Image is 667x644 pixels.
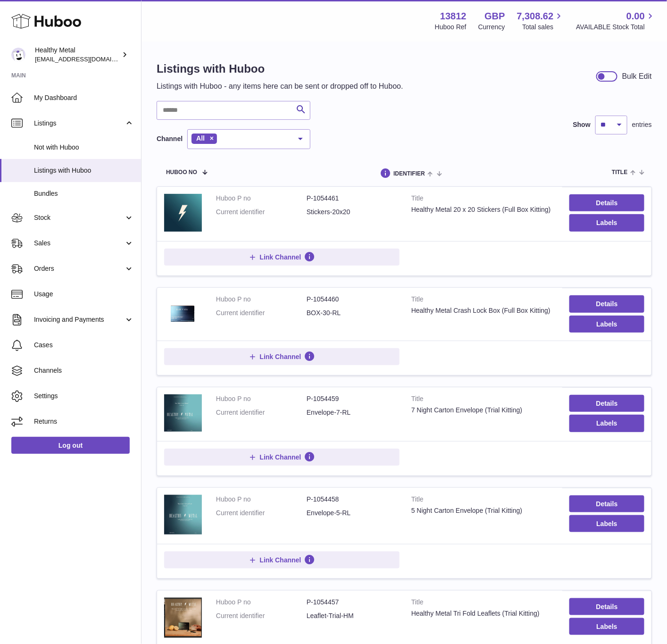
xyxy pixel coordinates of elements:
[164,449,400,466] button: Link Channel
[216,408,307,417] dt: Current identifier
[307,408,397,417] dd: Envelope-7-RL
[569,495,644,512] a: Details
[569,316,644,333] button: Labels
[216,394,307,403] dt: Huboo P no
[164,194,202,232] img: Healthy Metal 20 x 20 Stickers (Full Box Kitting)
[157,61,403,76] h1: Listings with Huboo
[34,239,124,248] span: Sales
[626,10,645,23] span: 0.00
[216,309,307,318] dt: Current identifier
[34,143,134,152] span: Not with Huboo
[34,290,134,299] span: Usage
[164,249,400,266] button: Link Channel
[569,395,644,412] a: Details
[569,515,644,532] button: Labels
[411,205,555,214] div: Healthy Metal 20 x 20 Stickers (Full Box Kitting)
[260,253,301,261] span: Link Channel
[166,169,197,176] span: Huboo no
[307,509,397,518] dd: Envelope-5-RL
[411,598,555,609] strong: Title
[307,598,397,607] dd: P-1054457
[34,213,124,222] span: Stock
[157,134,183,143] label: Channel
[164,495,202,535] img: 5 Night Carton Envelope (Trial Kitting)
[517,10,554,23] span: 7,308.62
[216,208,307,217] dt: Current identifier
[216,194,307,203] dt: Huboo P no
[34,264,124,273] span: Orders
[307,295,397,304] dd: P-1054460
[35,55,139,63] span: [EMAIL_ADDRESS][DOMAIN_NAME]
[411,506,555,515] div: 5 Night Carton Envelope (Trial Kitting)
[34,366,134,375] span: Channels
[411,394,555,406] strong: Title
[260,352,301,361] span: Link Channel
[260,453,301,461] span: Link Channel
[34,166,134,175] span: Listings with Huboo
[196,134,205,142] span: All
[478,23,505,32] div: Currency
[307,394,397,403] dd: P-1054459
[517,10,565,32] a: 7,308.62 Total sales
[307,194,397,203] dd: P-1054461
[411,406,555,415] div: 7 Night Carton Envelope (Trial Kitting)
[11,48,25,62] img: internalAdmin-13812@internal.huboo.com
[569,415,644,432] button: Labels
[34,119,124,128] span: Listings
[34,189,134,198] span: Bundles
[435,23,467,32] div: Huboo Ref
[157,81,403,92] p: Listings with Huboo - any items here can be sent or dropped off to Huboo.
[569,295,644,312] a: Details
[164,348,400,365] button: Link Channel
[569,598,644,615] a: Details
[307,495,397,504] dd: P-1054458
[632,120,652,129] span: entries
[522,23,564,32] span: Total sales
[411,609,555,618] div: Healthy Metal Tri Fold Leaflets (Trial Kitting)
[569,214,644,231] button: Labels
[164,598,202,638] img: Healthy Metal Tri Fold Leaflets (Trial Kitting)
[216,295,307,304] dt: Huboo P no
[34,93,134,102] span: My Dashboard
[216,611,307,620] dt: Current identifier
[34,417,134,426] span: Returns
[164,394,202,432] img: 7 Night Carton Envelope (Trial Kitting)
[484,10,505,23] strong: GBP
[411,495,555,506] strong: Title
[576,10,656,32] a: 0.00 AVAILABLE Stock Total
[622,71,652,82] div: Bulk Edit
[307,309,397,318] dd: BOX-30-RL
[569,194,644,211] a: Details
[34,341,134,350] span: Cases
[440,10,467,23] strong: 13812
[35,46,120,64] div: Healthy Metal
[307,208,397,217] dd: Stickers-20x20
[216,509,307,518] dt: Current identifier
[573,120,591,129] label: Show
[34,315,124,324] span: Invoicing and Payments
[307,611,397,620] dd: Leaflet-Trial-HM
[576,23,656,32] span: AVAILABLE Stock Total
[411,295,555,306] strong: Title
[393,171,425,177] span: identifier
[260,556,301,564] span: Link Channel
[11,437,130,454] a: Log out
[411,194,555,205] strong: Title
[612,169,627,176] span: title
[216,495,307,504] dt: Huboo P no
[34,392,134,401] span: Settings
[164,552,400,569] button: Link Channel
[164,295,202,331] img: Healthy Metal Crash Lock Box (Full Box Kitting)
[411,306,555,315] div: Healthy Metal Crash Lock Box (Full Box Kitting)
[216,598,307,607] dt: Huboo P no
[569,618,644,635] button: Labels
